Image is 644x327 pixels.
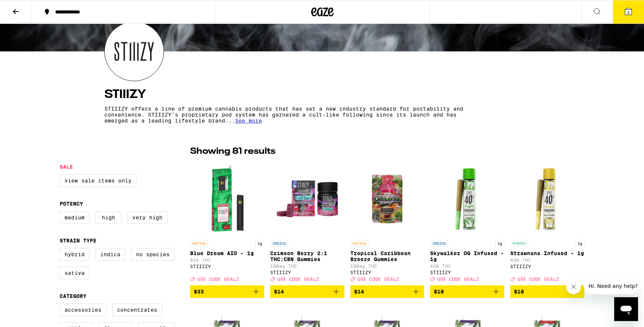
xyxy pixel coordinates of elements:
[190,264,264,269] div: STIIIZY
[510,285,584,298] button: Add to bag
[190,250,264,256] p: Blue Dream AIO - 1g
[613,0,644,23] button: 2
[60,293,86,299] legend: Category
[131,248,174,261] label: No Species
[270,285,344,298] button: Add to bag
[510,250,584,256] p: Strawnana Infused - 1g
[575,240,584,247] p: 1g
[190,162,264,285] a: Open page for Blue Dream AIO - 1g from STIIIZY
[350,270,424,275] div: STIIIZY
[350,264,424,269] p: 100mg THC
[190,285,264,298] button: Add to bag
[495,240,504,247] p: 1g
[430,250,504,262] p: Skywalker OG Infused - 1g
[60,304,106,316] label: Accessories
[60,201,83,207] legend: Potency
[60,267,89,279] label: Sativa
[510,162,584,285] a: Open page for Strawnana Infused - 1g from STIIIZY
[190,162,264,236] img: STIIIZY - Blue Dream AIO - 1g
[60,211,89,224] label: Medium
[194,289,204,295] span: $33
[60,238,97,244] legend: Strain Type
[95,248,125,261] label: Indica
[584,278,638,294] iframe: Message from company
[430,270,504,275] div: STIIIZY
[190,240,208,247] p: SATIVA
[270,162,344,285] a: Open page for Crimson Berry 2:1 THC:CBN Gummies from STIIIZY
[430,264,504,269] p: 43% THC
[566,279,581,294] iframe: Close message
[517,277,559,282] span: USE CODE DEALZ
[514,289,524,295] span: $18
[434,289,444,295] span: $18
[510,258,584,263] p: 43% THC
[270,270,344,275] div: STIIIZY
[104,106,474,124] p: STIIIZY offers a line of premium cannabis products that has set a new industry standard for porta...
[95,211,121,224] label: High
[255,240,264,247] p: 1g
[627,10,629,15] span: 2
[350,240,368,247] p: SATIVA
[60,164,73,170] legend: Sale
[350,285,424,298] button: Add to bag
[60,248,89,261] label: Hybrid
[430,285,504,298] button: Add to bag
[270,250,344,262] p: Crimson Berry 2:1 THC:CBN Gummies
[270,240,288,247] p: INDICA
[197,277,239,282] span: USE CODE DEALZ
[105,22,164,81] img: STIIIZY logo
[112,304,162,316] label: Concentrates
[430,162,504,236] img: STIIIZY - Skywalker OG Infused - 1g
[350,162,424,285] a: Open page for Tropical Caribbean Breeze Gummies from STIIIZY
[437,277,479,282] span: USE CODE DEALZ
[614,297,638,321] iframe: Button to launch messaging window
[430,162,504,285] a: Open page for Skywalker OG Infused - 1g from STIIIZY
[104,89,540,101] h4: STIIIZY
[350,250,424,262] p: Tropical Caribbean Breeze Gummies
[354,289,364,295] span: $14
[357,277,399,282] span: USE CODE DEALZ
[510,264,584,269] div: STIIIZY
[127,211,167,224] label: Very High
[277,277,319,282] span: USE CODE DEALZ
[190,258,264,263] p: 91% THC
[510,162,584,236] img: STIIIZY - Strawnana Infused - 1g
[190,145,275,158] p: Showing 81 results
[510,240,528,247] p: HYBRID
[270,162,344,236] img: STIIIZY - Crimson Berry 2:1 THC:CBN Gummies
[274,289,284,295] span: $14
[270,264,344,269] p: 100mg THC
[430,240,448,247] p: INDICA
[235,118,262,124] span: See more
[60,174,136,187] label: View Sale Items Only
[350,162,424,236] img: STIIIZY - Tropical Caribbean Breeze Gummies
